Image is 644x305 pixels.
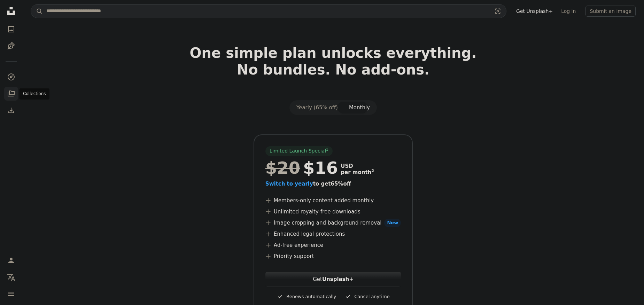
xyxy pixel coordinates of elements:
a: Log in / Sign up [4,253,18,267]
span: USD [341,163,374,169]
a: 2 [370,169,375,175]
span: Switch to yearly [265,181,313,187]
a: Illustrations [4,39,18,53]
li: Priority support [265,252,401,260]
button: Submit an image [585,6,636,17]
button: Menu [4,287,18,301]
li: Members-only content added monthly [265,196,401,205]
sup: 1 [326,147,328,151]
h2: One simple plan unlocks everything. No bundles. No add-ons. [108,45,559,95]
a: 1 [325,148,330,155]
button: Switch to yearlyto get65%off [265,180,351,188]
a: Get Unsplash+ [512,6,557,17]
button: Language [4,270,18,284]
li: Unlimited royalty-free downloads [265,208,401,216]
button: Visual search [489,5,506,18]
button: Yearly (65% off) [291,102,343,114]
a: Home — Unsplash [4,4,18,19]
span: New [384,219,401,227]
a: Log in [557,6,580,17]
a: Photos [4,22,18,36]
a: Collections [4,87,18,101]
a: Download History [4,103,18,117]
div: Limited Launch Special [265,146,333,156]
li: Enhanced legal protections [265,230,401,238]
li: Ad-free experience [265,241,401,249]
div: Cancel anytime [344,292,389,301]
sup: 2 [371,169,374,173]
strong: Unsplash+ [322,276,354,282]
a: Explore [4,70,18,84]
div: Renews automatically [277,292,336,301]
span: per month [341,169,374,175]
span: $20 [265,159,300,177]
form: Find visuals sitewide [31,4,506,18]
div: $16 [265,159,338,177]
button: Search Unsplash [31,5,43,18]
button: GetUnsplash+ [265,272,401,287]
button: Monthly [343,102,375,114]
li: Image cropping and background removal [265,219,401,227]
